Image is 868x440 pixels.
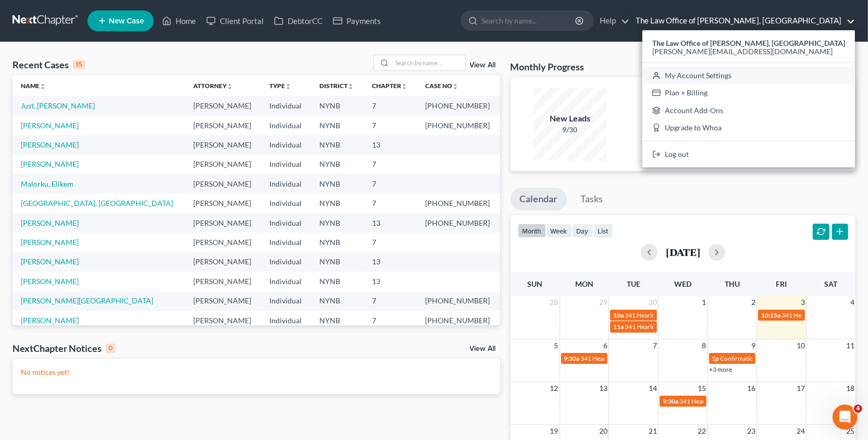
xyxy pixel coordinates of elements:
td: [PERSON_NAME] [185,193,261,213]
td: NYNB [312,233,364,252]
td: [PERSON_NAME] [185,155,261,174]
td: [PHONE_NUMBER] [417,116,500,135]
span: 341 Hearing for [PERSON_NAME] [625,311,718,319]
td: [PERSON_NAME] [185,233,261,252]
span: Thu [725,279,740,288]
a: Home [157,11,201,30]
span: 9:30a [564,355,580,362]
a: [PERSON_NAME] [21,160,79,168]
td: Individual [261,213,311,233]
a: Tasks [572,188,613,211]
span: Fri [776,279,787,288]
td: Individual [261,193,311,213]
span: 23 [746,425,757,437]
span: 1p [712,355,720,362]
a: Chapterunfold_more [372,82,407,90]
a: Just, [PERSON_NAME] [21,101,95,110]
td: Individual [261,155,311,174]
a: [PERSON_NAME] [21,218,79,227]
td: Individual [261,233,311,252]
td: Individual [261,135,311,154]
div: Recent Cases [13,58,85,71]
span: 9:30a [663,397,678,405]
td: NYNB [312,272,364,291]
a: View All [470,62,496,69]
td: Individual [261,291,311,311]
input: Search by name... [481,11,577,30]
iframe: Intercom live chat [833,405,858,430]
td: NYNB [312,155,364,174]
p: No notices yet! [21,367,492,377]
td: Individual [261,116,311,135]
input: Search by name... [392,55,465,70]
td: NYNB [312,311,364,330]
a: The Law Office of [PERSON_NAME], [GEOGRAPHIC_DATA] [630,11,855,30]
a: Calendar [511,188,567,211]
span: 28 [549,296,560,309]
span: Wed [674,279,691,288]
td: [PHONE_NUMBER] [417,213,500,233]
a: [PERSON_NAME] [21,121,79,130]
a: Payments [328,11,386,30]
td: [PERSON_NAME] [185,174,261,193]
a: [PERSON_NAME] [21,238,79,247]
span: 17 [796,382,806,395]
span: 21 [648,425,658,437]
span: 5 [553,339,560,352]
td: NYNB [312,213,364,233]
td: 7 [364,291,417,311]
td: NYNB [312,116,364,135]
td: Individual [261,272,311,291]
td: 7 [364,96,417,115]
div: 15 [73,60,85,69]
span: 6 [602,339,609,352]
td: Individual [261,311,311,330]
td: NYNB [312,252,364,272]
td: 13 [364,272,417,291]
span: 16 [746,382,757,395]
td: [PERSON_NAME] [185,96,261,115]
span: [PERSON_NAME][EMAIL_ADDRESS][DOMAIN_NAME] [652,47,833,56]
td: [PHONE_NUMBER] [417,311,500,330]
div: New Leads [534,113,606,125]
div: 9/30 [534,125,606,135]
td: [PERSON_NAME] [185,272,261,291]
span: 9 [750,339,757,352]
a: Account Add-Ons [642,102,855,119]
span: 4 [849,296,855,309]
a: [PERSON_NAME] [21,316,79,325]
span: 4 [854,405,862,413]
i: unfold_more [452,83,458,90]
i: unfold_more [285,83,291,90]
i: unfold_more [401,83,407,90]
span: 341 Hearing for [PERSON_NAME] [679,397,773,405]
i: unfold_more [348,83,354,90]
td: 13 [364,213,417,233]
span: 10 [796,339,806,352]
td: Individual [261,174,311,193]
td: [PHONE_NUMBER] [417,291,500,311]
span: 30 [648,296,658,309]
span: 7 [652,339,658,352]
span: 8 [701,339,708,352]
td: 7 [364,193,417,213]
a: DebtorCC [269,11,328,30]
span: Tue [627,279,640,288]
h3: Monthly Progress [511,60,585,73]
a: [PERSON_NAME] [21,257,79,266]
a: [PERSON_NAME] [21,277,79,286]
td: [PERSON_NAME] [185,311,261,330]
h2: [DATE] [666,247,700,258]
span: 15 [697,382,708,395]
span: 2 [750,296,757,309]
button: week [546,224,572,238]
span: 25 [845,425,855,437]
td: 7 [364,116,417,135]
td: [PERSON_NAME] [185,213,261,233]
td: Individual [261,252,311,272]
a: Log out [642,145,855,163]
span: 341 Hearing for [PERSON_NAME][GEOGRAPHIC_DATA] [581,355,737,362]
a: Districtunfold_more [320,82,354,90]
a: [PERSON_NAME] [21,140,79,149]
span: Mon [575,279,593,288]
